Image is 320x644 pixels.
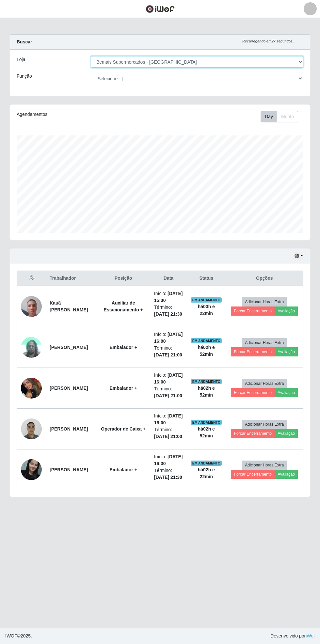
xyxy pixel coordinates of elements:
[154,345,183,358] li: Término:
[154,454,183,466] time: [DATE] 16:30
[191,379,222,384] span: EM ANDAMENTO
[191,461,222,466] span: EM ANDAMENTO
[17,39,32,44] strong: Buscar
[306,633,315,638] a: iWof
[231,388,275,397] button: Forçar Encerramento
[231,429,275,438] button: Forçar Encerramento
[191,420,222,425] span: EM ANDAMENTO
[154,453,183,467] li: Início:
[242,338,287,347] button: Adicionar Horas Extra
[198,467,215,479] strong: há 02 h e 22 min
[154,291,183,303] time: [DATE] 15:30
[277,111,298,122] button: Month
[242,461,287,470] button: Adicionar Horas Extra
[261,111,277,122] button: Day
[226,271,303,286] th: Opções
[150,271,187,286] th: Data
[96,271,150,286] th: Posição
[154,385,183,399] li: Término:
[5,633,32,639] span: © 2025 .
[154,413,183,425] time: [DATE] 16:00
[275,388,298,397] button: Avaliação
[154,413,183,426] li: Início:
[21,415,42,443] img: 1726522816232.jpeg
[50,345,88,350] strong: [PERSON_NAME]
[50,385,88,391] strong: [PERSON_NAME]
[231,347,275,356] button: Forçar Encerramento
[17,56,25,63] label: Loja
[154,434,182,439] time: [DATE] 21:00
[191,338,222,343] span: EM ANDAMENTO
[198,385,215,398] strong: há 02 h e 52 min
[261,111,303,122] div: Toolbar with button groups
[109,345,137,350] strong: Embalador +
[154,304,183,318] li: Término:
[275,347,298,356] button: Avaliação
[275,470,298,479] button: Avaliação
[21,292,42,320] img: 1751915623822.jpeg
[198,426,215,438] strong: há 02 h e 52 min
[154,467,183,481] li: Término:
[154,352,182,357] time: [DATE] 21:00
[5,633,17,638] span: IWOF
[242,420,287,429] button: Adicionar Horas Extra
[154,290,183,304] li: Início:
[261,111,298,122] div: First group
[198,304,215,316] strong: há 03 h e 22 min
[21,369,42,407] img: 1734615886150.jpeg
[275,429,298,438] button: Avaliação
[231,306,275,316] button: Forçar Encerramento
[104,300,143,312] strong: Auxiliar de Estacionamento +
[50,300,88,312] strong: Kauã [PERSON_NAME]
[17,111,130,118] div: Agendamentos
[270,633,315,639] span: Desenvolvido por
[154,332,183,344] time: [DATE] 16:00
[242,297,287,306] button: Adicionar Horas Extra
[21,333,42,361] img: 1704231584676.jpeg
[154,311,182,317] time: [DATE] 21:30
[154,426,183,440] li: Término:
[101,426,146,432] strong: Operador de Caixa +
[154,393,182,398] time: [DATE] 21:00
[46,271,96,286] th: Trabalhador
[275,306,298,316] button: Avaliação
[146,5,175,13] img: CoreUI Logo
[50,426,88,432] strong: [PERSON_NAME]
[231,470,275,479] button: Forçar Encerramento
[154,372,183,385] time: [DATE] 16:00
[21,456,42,483] img: 1651018205499.jpeg
[17,73,32,80] label: Função
[154,331,183,345] li: Início:
[191,297,222,303] span: EM ANDAMENTO
[154,372,183,385] li: Início:
[242,379,287,388] button: Adicionar Horas Extra
[154,475,182,480] time: [DATE] 21:30
[109,385,137,391] strong: Embalador +
[50,467,88,472] strong: [PERSON_NAME]
[187,271,226,286] th: Status
[242,39,296,43] i: Recarregando em 27 segundos...
[198,345,215,357] strong: há 02 h e 52 min
[109,467,137,472] strong: Embalador +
